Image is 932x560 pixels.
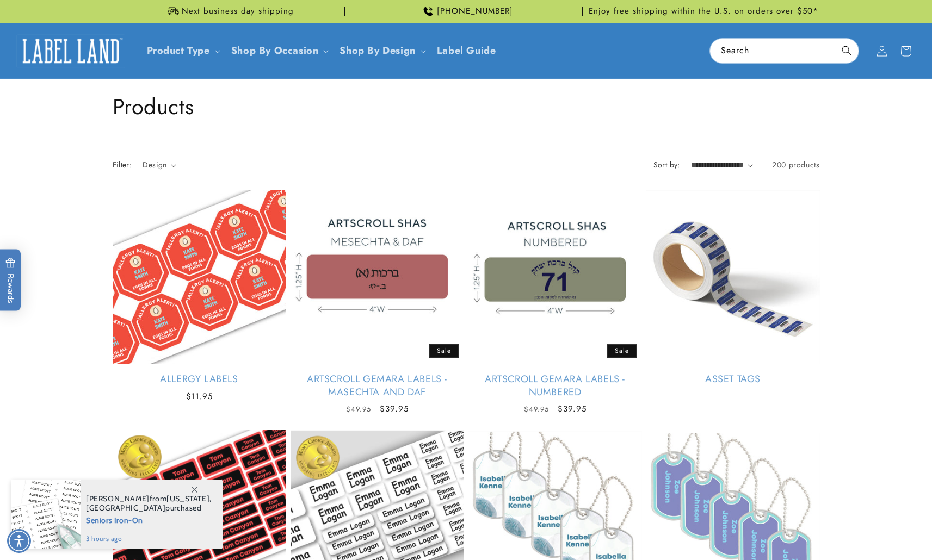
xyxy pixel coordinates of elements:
h2: Filter: [113,159,132,171]
div: Accessibility Menu [7,529,31,553]
img: Label Land [16,34,125,68]
span: [PERSON_NAME] [86,494,150,503]
summary: Design (0 selected) [143,159,176,171]
button: Search [835,39,859,63]
span: Label Guide [437,45,496,57]
span: [US_STATE] [166,494,209,503]
a: Artscroll Gemara Labels - Numbered [468,373,642,399]
span: Shop By Occasion [231,45,319,57]
span: [GEOGRAPHIC_DATA] [86,503,165,513]
summary: Product Type [140,38,225,64]
a: Allergy Labels [113,373,286,385]
span: 3 hours ago [86,534,212,544]
a: Label Guide [430,38,503,64]
label: Sort by: [653,159,680,170]
summary: Shop By Occasion [225,38,334,64]
summary: Shop By Design [333,38,430,64]
span: Seniors Iron-On [86,513,212,526]
span: [PHONE_NUMBER] [437,6,513,17]
span: 200 products [772,159,819,170]
a: Label Land [13,30,129,72]
span: Enjoy free shipping within the U.S. on orders over $50* [589,6,818,17]
span: from , purchased [86,494,212,513]
a: Shop By Design [340,43,415,58]
span: Rewards [5,258,16,303]
a: Asset Tags [646,373,820,385]
span: Design [143,159,166,170]
a: Product Type [147,43,210,58]
span: Next business day shipping [182,6,294,17]
a: Artscroll Gemara Labels - Masechta and Daf [291,373,464,399]
h1: Products [113,92,820,121]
